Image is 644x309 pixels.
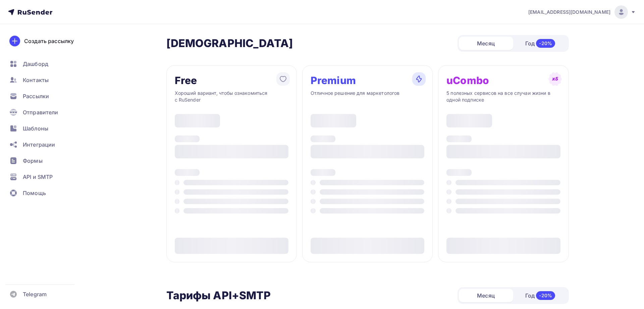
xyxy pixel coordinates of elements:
div: Хороший вариант, чтобы ознакомиться с RuSender [175,90,288,103]
span: Рассылки [23,92,49,100]
div: -20% [536,39,555,48]
span: Отправители [23,108,58,116]
span: API и SMTP [23,173,53,181]
span: [EMAIL_ADDRESS][DOMAIN_NAME] [528,9,610,15]
span: Интеграции [23,141,55,149]
span: Контакты [23,76,49,84]
a: Контакты [5,73,85,87]
span: Шаблоны [23,124,48,132]
div: uCombo [446,75,489,86]
span: Помощь [23,189,46,197]
div: Отличное решение для маркетологов [311,90,424,103]
div: 5 полезных сервисов на все случаи жизни в одной подписке [446,90,560,103]
h2: [DEMOGRAPHIC_DATA] [166,37,293,50]
div: Premium [311,75,356,86]
div: Месяц [459,37,513,50]
span: Дашборд [23,60,48,68]
a: Дашборд [5,57,85,71]
h2: Тарифы API+SMTP [166,289,271,302]
span: Telegram [23,290,47,298]
div: Месяц [459,289,513,302]
span: Формы [23,157,43,165]
a: Рассылки [5,89,85,103]
div: Создать рассылку [24,37,74,45]
a: Отправители [5,106,85,119]
div: Free [175,75,197,86]
div: Год [513,36,568,50]
a: [EMAIL_ADDRESS][DOMAIN_NAME] [528,5,636,19]
div: Год [513,288,568,303]
div: -20% [536,291,555,300]
a: Формы [5,154,85,167]
a: Шаблоны [5,122,85,135]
